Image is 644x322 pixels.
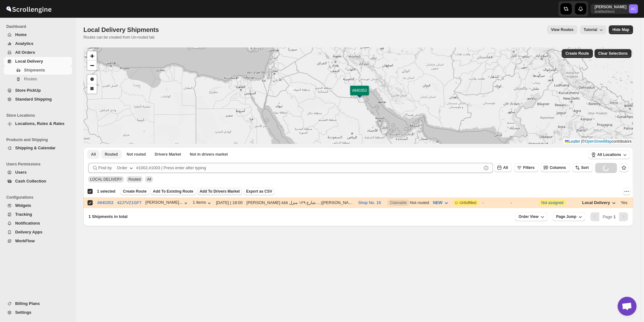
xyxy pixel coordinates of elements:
a: Leaflet [565,139,580,144]
span: Create Route [123,189,147,194]
a: Zoom out [87,61,97,70]
button: Notifications [4,219,72,228]
span: Home [15,32,27,37]
div: | [246,200,354,206]
span: All [503,165,508,170]
button: Shipments [4,66,72,75]
span: Export as CSV [246,189,272,194]
nav: Pagination [590,212,628,221]
button: Order View [515,212,547,221]
span: Routes [24,77,37,81]
span: Store Locations [6,113,73,118]
button: Sort [572,163,592,172]
div: © contributors [563,139,633,144]
a: Zoom in [87,51,97,61]
span: Hide Map [612,27,629,32]
button: Shop No. 16 [358,200,381,205]
button: Analytics [4,39,72,48]
span: | [581,139,582,144]
p: arabfashion1 [594,9,626,13]
span: Not routed [127,152,146,157]
button: Claimable [151,150,185,159]
span: Products and Shipping [6,137,73,142]
button: Widgets [4,201,72,210]
button: [PERSON_NAME]... [145,200,189,206]
img: ScrollEngine [5,1,52,17]
button: Delivery Apps [4,228,72,237]
span: − [90,61,94,69]
span: Unfulfilled [459,200,476,205]
div: [PERSON_NAME] [322,200,354,206]
button: Create Route [120,188,149,195]
div: - [483,200,507,206]
span: Tracking [15,212,32,217]
button: Billing Plans [4,299,72,308]
span: Shipping & Calendar [15,146,56,150]
div: Order [117,165,127,171]
span: Create Route [565,51,589,56]
button: 1 items [193,200,212,206]
span: Page [603,214,616,219]
button: Tutorial [580,25,606,34]
button: Clear Selections [594,49,631,58]
a: Draw a polygon [87,75,97,84]
button: All Locations [588,150,630,159]
span: Order View [519,214,538,219]
button: Home [4,30,72,39]
button: More actions [623,188,630,195]
button: Add To Existing Route [150,188,196,195]
span: 1 selected [97,189,115,194]
span: Local Delivery Shipments [83,26,159,33]
span: Settings [15,310,31,315]
div: - [510,200,535,206]
button: Unrouted [123,150,150,159]
button: view route [547,25,577,34]
b: 1 [613,214,616,219]
span: + [90,52,94,60]
button: All Orders [4,48,72,57]
button: Users [4,168,72,177]
span: Locations, Rules & Rates [15,121,64,126]
span: All Locations [597,152,621,157]
button: Not assigned [541,201,563,205]
span: Users Permissions [6,162,73,167]
button: Filters [514,163,538,172]
span: Local Delivery [15,59,43,64]
button: 42J7VZ1GF7 [117,200,142,205]
span: Local Delivery [582,200,610,205]
span: Cash Collection [15,179,46,183]
button: Add To Drivers Market [197,188,242,195]
button: User menu [591,4,638,14]
span: All [91,152,96,157]
span: Delivery Apps [15,230,42,234]
button: Cash Collection [4,177,72,186]
button: Create Route [562,49,593,58]
input: #1002,#1003 | Press enter after typing [136,163,482,173]
button: Settings [4,308,72,317]
button: #840353 [97,200,113,205]
button: WorkFlow [4,237,72,245]
div: [DATE] | 18:00 [216,200,243,206]
button: Un-claimable [186,150,232,159]
div: [PERSON_NAME] قطعه ١ شارع ١٢٩ منزل ٨٥٥ [246,200,320,206]
button: All [87,150,100,159]
span: Billing Plans [15,301,40,306]
button: Local Delivery [578,198,621,208]
span: Widgets [15,203,31,208]
button: Routes [4,75,72,84]
span: Store PickUp [15,88,41,93]
button: Routed [101,150,121,159]
span: Routed [105,152,118,157]
a: Open chat [617,297,636,316]
span: Notifications [15,221,40,226]
button: Locations, Rules & Rates [4,119,72,128]
span: Clear Selections [598,51,628,56]
p: Routes can be created from Un-routed tab [83,35,161,40]
button: Shipping & Calendar [4,144,72,152]
span: All Orders [15,50,35,55]
span: Abizer Chikhly [629,4,638,13]
span: Configurations [6,195,73,200]
button: Page Jump [552,212,585,221]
